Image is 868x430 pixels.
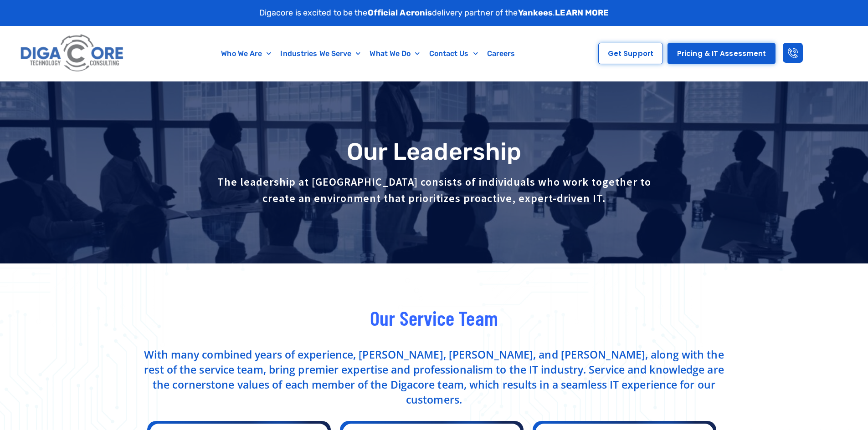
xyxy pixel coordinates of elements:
a: Contact Us [425,43,483,64]
p: The leadership at [GEOGRAPHIC_DATA] consists of individuals who work together to create an enviro... [216,174,653,207]
a: Get Support [598,43,663,64]
img: Digacore logo 1 [18,30,127,76]
a: What We Do [365,43,424,64]
a: Pricing & IT Assessment [668,43,776,64]
a: Careers [483,43,520,64]
a: LEARN MORE [555,8,609,18]
a: Who We Are [216,43,276,64]
span: Get Support [608,50,653,57]
strong: Yankees [518,8,553,18]
p: Digacore is excited to be the delivery partner of the . [259,7,609,19]
span: Our Service Team [370,305,498,330]
span: Pricing & IT Assessment [677,50,766,57]
h1: Our Leadership [143,139,726,165]
p: With many combined years of experience, [PERSON_NAME], [PERSON_NAME], and [PERSON_NAME], along wi... [143,347,726,407]
nav: Menu [171,43,566,64]
a: Industries We Serve [276,43,365,64]
strong: Official Acronis [368,8,432,18]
